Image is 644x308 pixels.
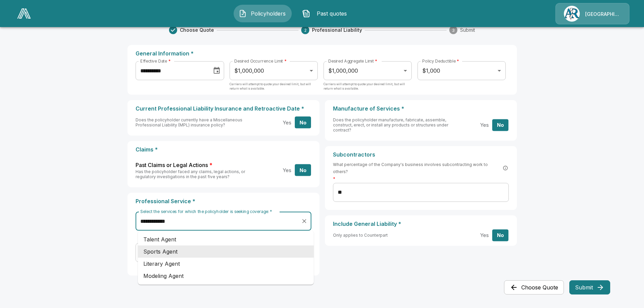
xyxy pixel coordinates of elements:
button: Choose date, selected date is Sep 22, 2025 [210,64,223,77]
p: General Information * [136,50,509,57]
button: Yes [476,229,493,241]
p: Manufacture of Services * [333,105,509,112]
label: Select the services for which the policyholder is seeking coverage: [140,209,272,214]
button: Submit [569,280,610,294]
p: Current Professional Liability Insurance and Retroactive Date * [136,105,311,112]
span: Does the policyholder manufacture, fabricate, assemble, construct, erect, or install any products... [333,117,448,133]
span: Submit [460,27,475,33]
label: Effective Date [140,58,170,64]
p: Claims * [136,146,311,153]
button: No [295,164,311,176]
span: Past Claims or Legal Actions [136,161,208,169]
span: Does the policyholder currently have a Miscellaneous Professional Liability (MPL) insurance policy? [136,117,242,127]
li: Sports Agent [138,245,314,258]
button: Subcontracting refers to hiring external companies or individuals to perform work on behalf of yo... [502,165,509,171]
span: Policyholders [249,9,287,18]
label: Desired Aggregate Limit [328,58,377,64]
li: Talent Agent [138,233,314,245]
span: Professional Liability [312,27,362,33]
span: What percentage of the Company's business involves subcontracting work to others? [333,161,509,175]
button: Yes [279,164,295,176]
li: Modeling Agent [138,270,314,282]
button: Clear [300,216,309,226]
span: Past quotes [313,9,350,18]
button: Past quotes IconPast quotes [297,5,355,22]
button: No [492,119,508,131]
button: Choose Quote [504,280,564,294]
img: AA Logo [17,8,31,19]
p: Carriers will attempt to quote your desired limit, but will return what is available. [230,82,317,95]
button: No [295,117,311,128]
p: Carriers will attempt to quote your desired limit, but will return what is available. [324,82,411,95]
text: 3 [452,28,455,33]
button: No [492,229,508,241]
button: Yes [476,119,493,131]
p: Subcontractors [333,151,509,158]
img: Policyholders Icon [239,9,247,18]
img: Past quotes Icon [302,9,310,18]
p: Include General Liability * [333,221,509,227]
button: Policyholders IconPolicyholders [234,5,292,22]
p: Professional Service * [136,198,311,205]
label: Policy Deductible [422,58,459,64]
span: Only applies to Counterpart [333,233,388,238]
label: Desired Occurrence Limit [234,58,287,64]
text: 2 [304,28,307,33]
div: $1,000 [418,61,505,80]
li: Literary Agent [138,258,314,270]
div: $1,000,000 [324,61,411,80]
span: Choose Quote [180,27,214,33]
span: Has the policyholder faced any claims, legal actions, or regulatory investigations in the past fi... [136,169,245,179]
div: $1,000,000 [230,61,317,80]
button: Yes [279,117,295,128]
